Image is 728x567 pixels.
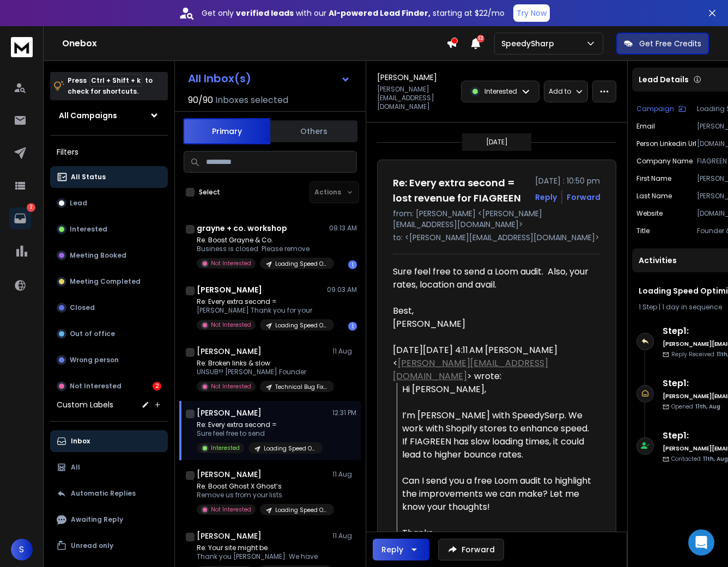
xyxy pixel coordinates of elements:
span: 12 [477,35,484,42]
button: All Inbox(s) [179,68,359,89]
p: Not Interested [70,382,122,391]
div: Can I send you a free Loom audit to highlight the improvements we can make? Let me know your thou... [402,474,592,514]
p: Sure feel free to send [197,429,323,438]
p: Out of office [70,330,115,338]
p: from: [PERSON_NAME] <[PERSON_NAME][EMAIL_ADDRESS][DOMAIN_NAME]> [393,208,600,230]
p: Get Free Credits [639,38,701,49]
button: All [50,456,168,478]
div: Best, [393,304,592,318]
span: 11th, Aug [695,403,720,411]
button: Reply [373,539,429,560]
p: [PERSON_NAME] Thank you for your [197,306,327,315]
p: Person Linkedin Url [636,139,696,148]
p: Business is closed. Please remove [197,245,327,253]
p: Get only with our starting at $22/mo [202,8,505,19]
p: Try Now [517,8,547,19]
a: 2 [9,208,31,229]
p: Interested [484,87,517,96]
h3: Inboxes selected [215,94,288,107]
p: to: <[PERSON_NAME][EMAIL_ADDRESS][DOMAIN_NAME]> [393,232,600,243]
p: 11 Aug [332,532,357,540]
p: 09:03 AM [327,285,357,294]
p: website [636,209,663,218]
button: Not Interested2 [50,375,168,397]
span: 1 day in sequence [662,302,722,312]
p: Re: Every extra second = [197,420,323,429]
p: All Status [71,173,106,181]
div: 2 [153,382,161,391]
p: Lead [70,199,87,208]
button: S [11,539,33,560]
h1: All Campaigns [59,110,117,121]
div: [PERSON_NAME] [393,318,592,331]
p: UNSUB!!! [PERSON_NAME] Founder [197,368,327,376]
strong: verified leads [236,8,294,19]
button: Lead [50,192,168,214]
p: 11 Aug [332,470,357,479]
button: Get Free Credits [616,33,709,54]
p: 2 [27,203,35,212]
h1: [PERSON_NAME] [377,72,437,83]
div: Open Intercom Messenger [688,529,714,556]
button: Automatic Replies [50,483,168,504]
p: Automatic Replies [71,489,136,498]
p: Wrong person [70,356,119,364]
button: Awaiting Reply [50,509,168,531]
p: Loading Speed Optimization [275,321,327,330]
button: Closed [50,297,168,319]
h1: [PERSON_NAME] [197,531,262,541]
h1: [PERSON_NAME] [197,407,262,418]
p: Loading Speed Optimization [275,260,327,268]
p: 12:31 PM [332,409,357,417]
p: Loading Speed Optimization [275,506,327,514]
p: Technical Bug Fixing and Loading Speed [275,383,327,391]
p: Not Interested [211,259,251,267]
p: Re: Your site might be [197,544,327,552]
button: Try Now [513,4,550,22]
div: [DATE][DATE] 4:11 AM [PERSON_NAME] < > wrote: [393,344,592,383]
p: Company Name [636,157,693,166]
p: [PERSON_NAME][EMAIL_ADDRESS][DOMAIN_NAME] [377,85,454,111]
h1: grayne + co. workshop [197,223,287,234]
p: Re: Boost Ghost X Ghost’s [197,482,327,491]
button: Others [270,119,357,143]
h1: [PERSON_NAME] [197,346,262,357]
button: All Campaigns [50,105,168,126]
p: Remove us from your lists. [197,491,327,499]
a: [PERSON_NAME][EMAIL_ADDRESS][DOMAIN_NAME] [393,357,548,382]
p: Unread only [71,541,113,550]
p: Not Interested [211,321,251,329]
p: Add to [549,87,571,96]
p: 09:13 AM [329,224,357,233]
p: Meeting Completed [70,277,141,286]
p: [DATE] [486,138,508,147]
p: Thank you [PERSON_NAME]. We have [197,552,327,561]
img: logo [11,37,33,57]
h3: Custom Labels [57,399,113,410]
p: Meeting Booked [70,251,126,260]
span: 11th, Aug [703,455,728,463]
p: Interested [70,225,107,234]
h1: [PERSON_NAME] [197,469,262,480]
span: Ctrl + Shift + k [89,74,142,87]
h3: Filters [50,144,168,160]
p: Last Name [636,192,672,200]
p: 11 Aug [332,347,357,356]
p: Re: Every extra second = [197,297,327,306]
h1: [PERSON_NAME] [197,284,262,295]
button: All Status [50,166,168,188]
p: Campaign [636,105,674,113]
div: Hi [PERSON_NAME], [402,383,592,396]
button: Wrong person [50,349,168,371]
div: Sure feel free to send a Loom audit. Also, your rates, location and avail. [393,265,592,291]
button: Primary [183,118,270,144]
div: 1 [348,322,357,331]
strong: AI-powered Lead Finder, [329,8,430,19]
p: Opened [671,403,720,411]
label: Select [199,188,220,197]
button: Interested [50,218,168,240]
span: 1 Step [639,302,657,312]
p: Re: Broken links & slow [197,359,327,368]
